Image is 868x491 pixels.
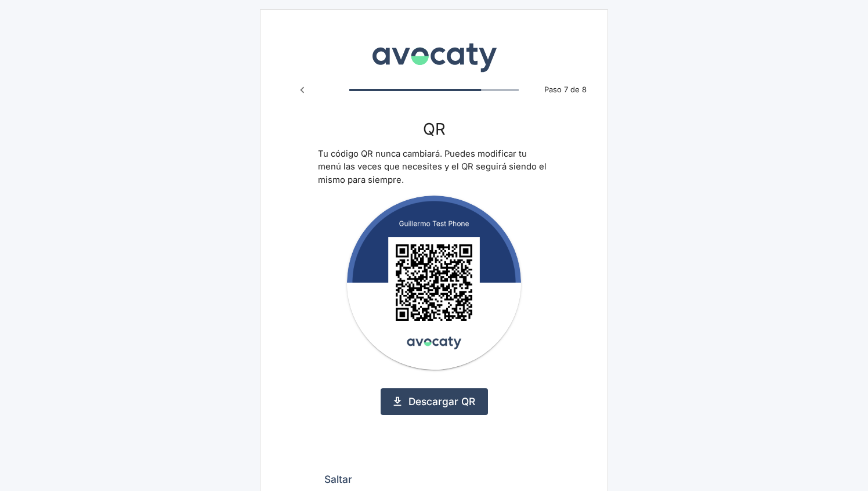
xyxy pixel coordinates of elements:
p: Tu código QR nunca cambiará. Puedes modificar tu menú las veces que necesites y el QR seguirá sie... [318,147,550,186]
img: QR [347,196,521,370]
img: Avocaty [369,34,500,74]
span: Paso 7 de 8 [537,84,594,96]
button: Paso anterior [291,79,313,101]
a: Descargar QR [381,388,488,415]
h3: QR [318,120,550,138]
